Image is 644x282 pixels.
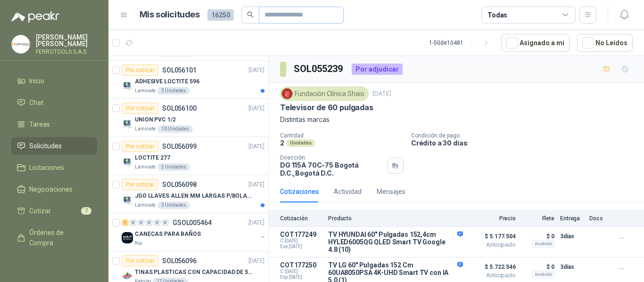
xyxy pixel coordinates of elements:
[280,274,322,280] span: Exp: [DATE]
[280,269,322,274] span: C: [DATE]
[162,219,169,226] div: 0
[280,231,322,238] p: COT177249
[135,240,142,247] p: Kia
[248,66,264,75] p: [DATE]
[146,219,153,226] div: 0
[81,207,91,215] span: 7
[122,103,158,114] div: Por cotizar
[157,87,190,95] div: 3 Unidades
[122,232,133,243] img: Company Logo
[280,161,384,177] p: DG 115A 70C-75 Bogotá D.C. , Bogotá D.C.
[162,67,197,73] p: SOL056101
[162,258,197,264] p: SOL056096
[29,76,44,86] span: Inicio
[280,244,322,250] span: Exp: [DATE]
[11,180,97,198] a: Negociaciones
[135,163,156,171] p: Laminate
[157,163,190,171] div: 5 Unidades
[140,8,200,22] h1: Mis solicitudes
[248,257,264,266] p: [DATE]
[122,255,158,266] div: Por cotizar
[294,62,344,76] h3: SOL055239
[560,261,584,273] p: 3 días
[162,143,197,150] p: SOL056099
[108,99,268,137] a: Por cotizarSOL056100[DATE] Company LogoUNION PVC 1/2Laminate10 Unidades
[11,94,97,112] a: Chat
[11,11,59,23] img: Logo peakr
[135,115,175,124] p: UNION PVC 1/2
[135,201,156,209] p: Laminate
[501,34,570,52] button: Asignado a mi
[280,139,284,147] p: 2
[532,240,554,248] div: Incluido
[560,231,584,242] p: 3 días
[11,224,97,252] a: Órdenes de Compra
[29,97,43,108] span: Chat
[248,218,264,227] p: [DATE]
[173,219,212,226] p: GSOL005464
[372,89,391,98] p: [DATE]
[11,72,97,90] a: Inicio
[29,162,64,173] span: Licitaciones
[162,181,197,188] p: SOL056098
[411,132,640,139] p: Condición de pago
[248,180,264,189] p: [DATE]
[135,125,156,133] p: Laminate
[130,219,137,226] div: 0
[280,132,404,139] p: Cantidad
[122,64,158,76] div: Por cotizar
[135,77,199,86] p: ADHESIVE LOCTITE 596
[521,261,554,273] p: $ 0
[11,115,97,133] a: Tareas
[248,104,264,113] p: [DATE]
[589,215,608,222] p: Docs
[280,215,322,222] p: Cotización
[282,89,292,99] img: Company Logo
[122,219,129,226] div: 1
[135,153,170,162] p: LOCTITE 277
[135,230,201,239] p: CANECAS PARA BAÑOS
[328,231,463,253] p: TV HYUNDAI 60" Pulgadas 152,4cm HYLED6005QG QLED Smart TV Google 4.8 (10)
[577,34,633,52] button: No Leídos
[469,261,516,273] span: $ 5.722.546
[108,137,268,175] a: Por cotizarSOL056099[DATE] Company LogoLOCTITE 277Laminate5 Unidades
[429,35,494,50] div: 1 - 50 de 10481
[352,64,403,75] div: Por adjudicar
[154,219,161,226] div: 0
[36,34,97,47] p: [PERSON_NAME] [PERSON_NAME]
[36,49,97,55] p: FERROTOOLS S.A.S.
[247,11,254,18] span: search
[122,179,158,190] div: Por cotizar
[122,156,133,167] img: Company Logo
[280,238,322,244] span: C: [DATE]
[108,61,268,99] a: Por cotizarSOL056101[DATE] Company LogoADHESIVE LOCTITE 596Laminate3 Unidades
[11,256,97,274] a: Remisiones
[122,141,158,152] div: Por cotizar
[532,271,554,278] div: Incluido
[12,35,30,53] img: Company Logo
[157,125,193,133] div: 10 Unidades
[280,114,633,125] p: Distintas marcas
[280,261,322,269] p: COT177250
[560,215,584,222] p: Entrega
[248,142,264,151] p: [DATE]
[469,273,516,278] span: Anticipado
[280,87,369,101] div: Fundación Clínica Shaio
[108,175,268,213] a: Por cotizarSOL056098[DATE] Company LogoJGO LLAVES ALLEN MM LARGAS P/BOLA 4996 ULaminate3 Unidades
[122,80,133,91] img: Company Logo
[122,118,133,129] img: Company Logo
[162,105,197,112] p: SOL056100
[286,139,315,147] div: Unidades
[521,231,554,242] p: $ 0
[122,217,266,247] a: 1 0 0 0 0 0 GSOL005464[DATE] Company LogoCANECAS PARA BAÑOSKia
[411,139,640,147] p: Crédito a 30 días
[29,141,62,151] span: Solicitudes
[29,119,50,129] span: Tareas
[29,206,51,216] span: Cotizar
[521,215,554,222] p: Flete
[469,215,516,222] p: Precio
[135,87,156,95] p: Laminate
[487,10,507,20] div: Todas
[469,242,516,248] span: Anticipado
[280,154,384,161] p: Dirección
